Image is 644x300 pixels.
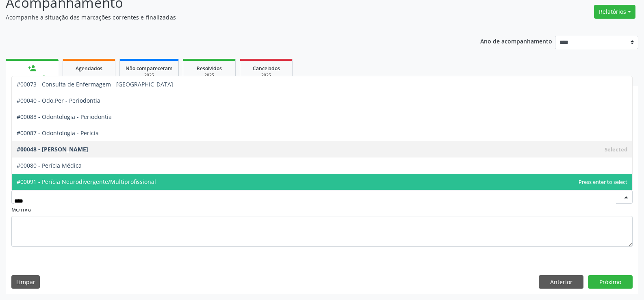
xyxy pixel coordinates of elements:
span: Não compareceram [126,65,173,72]
span: #00073 - Consulta de Enfermagem - [GEOGRAPHIC_DATA] [17,80,173,88]
span: Agendados [76,65,102,72]
span: #00088 - Odontologia - Periodontia [17,113,112,121]
div: 2025 [189,72,230,78]
div: 2025 [246,72,286,78]
div: 2025 [126,72,173,78]
div: Nova marcação [11,75,53,81]
button: Anterior [539,275,583,289]
p: Ano de acompanhamento [480,36,552,46]
button: Próximo [588,275,633,289]
label: Motivo [11,204,32,216]
span: #00091 - Perícia Neurodivergente/Multiprofissional [17,178,156,186]
span: #00087 - Odontologia - Perícia [17,129,99,137]
span: #00080 - Perícia Médica [17,162,82,169]
span: Resolvidos [197,65,222,72]
span: #00048 - [PERSON_NAME] [17,145,88,153]
button: Relatórios [594,5,635,19]
p: Acompanhe a situação das marcações correntes e finalizadas [6,13,449,22]
div: person_add [28,64,37,73]
span: Cancelados [253,65,280,72]
button: Limpar [11,275,40,289]
span: #00040 - Odo.Per - Periodontia [17,97,100,104]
